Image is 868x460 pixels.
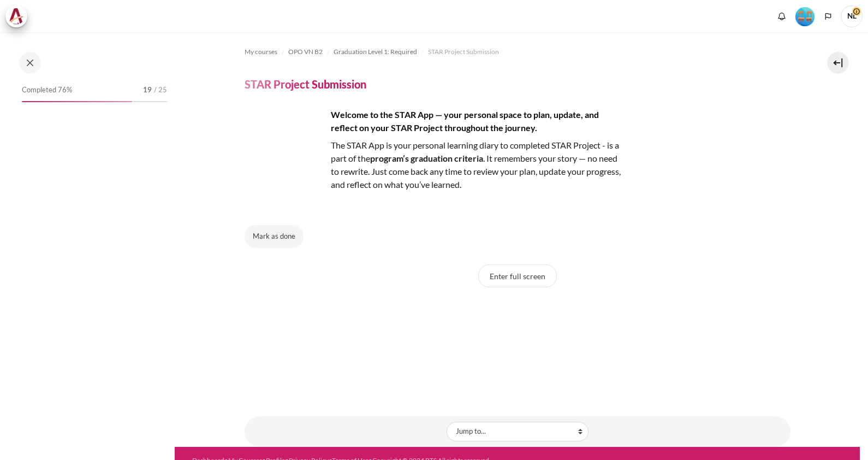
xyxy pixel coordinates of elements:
div: 76% [22,101,132,102]
strong: program’s graduation criteria [370,153,483,163]
div: Show notification window with no new notifications [774,8,790,25]
span: STAR Project Submission [428,47,499,57]
a: Architeck Architeck [5,5,33,27]
img: yuki [245,108,326,190]
p: The STAR App is your personal learning diary to completed STAR Project - is a part of the . It re... [245,139,627,191]
a: OPO VN B2 [288,45,323,58]
button: Languages [820,8,836,25]
span: Completed 76% [22,85,72,96]
a: Level #4 [791,6,819,26]
a: STAR Project Submission [428,45,499,58]
nav: Navigation bar [245,43,790,61]
span: Graduation Level 1: Required [334,47,417,57]
div: Level #4 [795,6,815,26]
iframe: STAR Project Submission [436,298,599,380]
h4: STAR Project Submission [245,77,366,91]
h4: Welcome to the STAR App — your personal space to plan, update, and reflect on your STAR Project t... [245,108,627,134]
span: / 25 [154,85,167,96]
a: My courses [245,45,277,58]
span: OPO VN B2 [288,47,323,57]
section: Content [175,32,860,447]
a: User menu [841,5,863,27]
img: Architeck [9,8,24,25]
a: Graduation Level 1: Required [334,45,417,58]
button: Enter full screen [478,264,557,287]
button: Mark STAR Project Submission as done [245,225,304,248]
span: My courses [245,47,277,57]
img: Level #4 [795,7,815,26]
span: NL [841,5,863,27]
span: 19 [143,85,152,96]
